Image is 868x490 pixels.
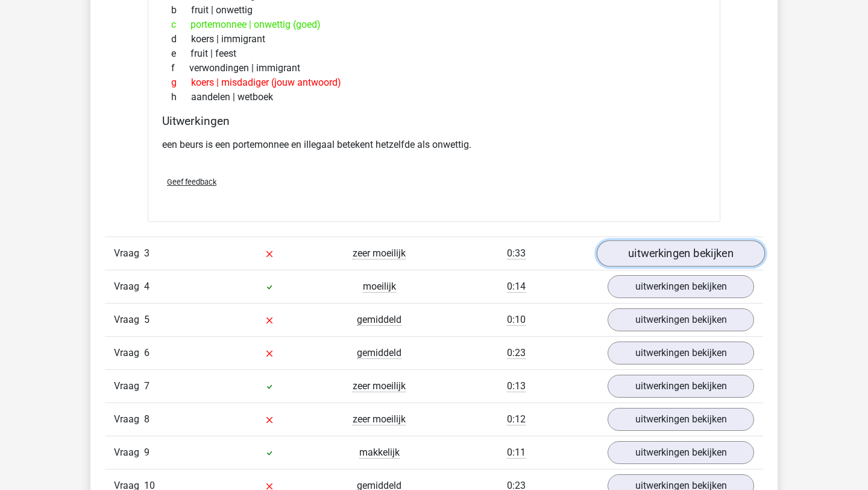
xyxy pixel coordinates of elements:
span: 3 [144,247,149,259]
span: 0:23 [507,347,526,359]
span: f [171,61,189,75]
div: koers | misdadiger (jouw antwoord) [162,75,706,90]
span: 5 [144,314,149,325]
div: aandelen | wetboek [162,90,706,104]
a: uitwerkingen bekijken [608,342,754,364]
span: Vraag [114,246,144,261]
div: verwondingen | immigrant [162,61,706,75]
span: Vraag [114,379,144,393]
span: b [171,3,191,17]
span: 0:14 [507,281,526,293]
span: 9 [144,447,149,458]
div: koers | immigrant [162,32,706,46]
span: makkelijk [359,447,400,459]
span: zeer moeilijk [353,413,406,425]
span: Vraag [114,445,144,460]
span: 6 [144,347,149,358]
div: portemonnee | onwettig (goed) [162,17,706,32]
span: 0:10 [507,314,526,326]
span: 0:13 [507,380,526,392]
span: 8 [144,413,149,425]
span: Geef feedback [167,177,216,186]
span: c [171,17,190,32]
a: uitwerkingen bekijken [608,408,754,431]
a: uitwerkingen bekijken [597,241,765,267]
span: h [171,90,191,104]
span: 0:11 [507,447,526,459]
span: Vraag [114,279,144,294]
span: g [171,75,191,90]
a: uitwerkingen bekijken [608,441,754,464]
span: Vraag [114,412,144,427]
span: Vraag [114,346,144,360]
span: 0:33 [507,247,526,259]
span: zeer moeilijk [353,380,406,392]
span: Vraag [114,313,144,327]
span: e [171,46,190,61]
span: gemiddeld [357,347,401,359]
span: gemiddeld [357,314,401,326]
p: een beurs is een portemonnee en illegaal betekent hetzelfde als onwettig. [162,138,706,152]
span: zeer moeilijk [353,247,406,259]
div: fruit | onwettig [162,3,706,17]
a: uitwerkingen bekijken [608,275,754,298]
span: 7 [144,380,149,392]
div: fruit | feest [162,46,706,61]
span: d [171,32,191,46]
h4: Uitwerkingen [162,114,706,128]
a: uitwerkingen bekijken [608,308,754,331]
a: uitwerkingen bekijken [608,375,754,398]
span: 0:12 [507,413,526,425]
span: 4 [144,281,149,292]
span: moeilijk [363,281,396,293]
